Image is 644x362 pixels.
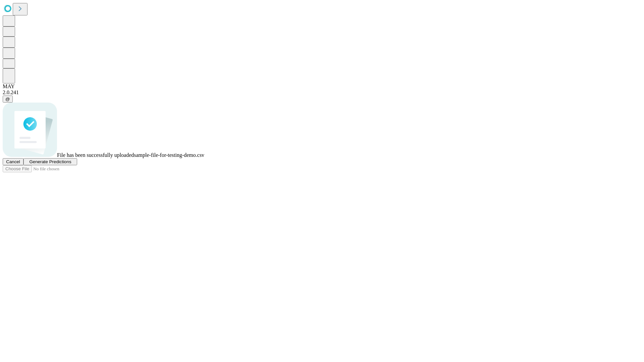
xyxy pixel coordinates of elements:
button: Generate Predictions [23,158,77,165]
span: sample-file-for-testing-demo.csv [134,152,204,158]
span: Cancel [6,159,20,164]
div: 2.0.241 [3,89,641,96]
button: Cancel [3,158,23,165]
span: File has been successfully uploaded [57,152,134,158]
div: MAY [3,83,641,89]
button: @ [3,96,13,103]
span: Generate Predictions [29,159,71,164]
span: @ [5,97,10,102]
